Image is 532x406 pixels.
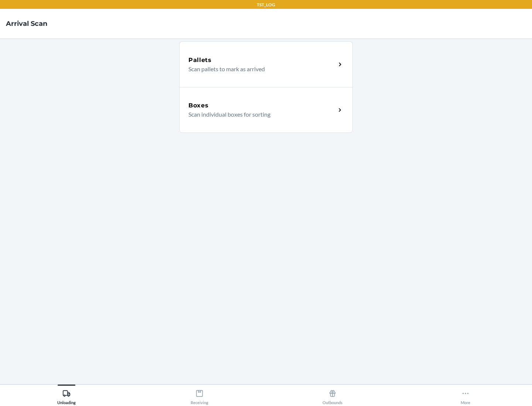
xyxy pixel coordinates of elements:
h5: Boxes [188,101,209,110]
div: More [461,386,470,405]
button: More [399,385,532,405]
h5: Pallets [188,56,212,65]
a: BoxesScan individual boxes for sorting [179,87,353,133]
a: PalletsScan pallets to mark as arrived [179,41,353,87]
div: Unloading [57,386,76,405]
button: Outbounds [266,385,399,405]
div: Receiving [191,386,208,405]
button: Receiving [133,385,266,405]
p: Scan individual boxes for sorting [188,110,330,119]
p: TST_LOG [257,1,275,8]
div: Outbounds [323,386,342,405]
p: Scan pallets to mark as arrived [188,65,330,73]
h4: Arrival Scan [6,19,47,28]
